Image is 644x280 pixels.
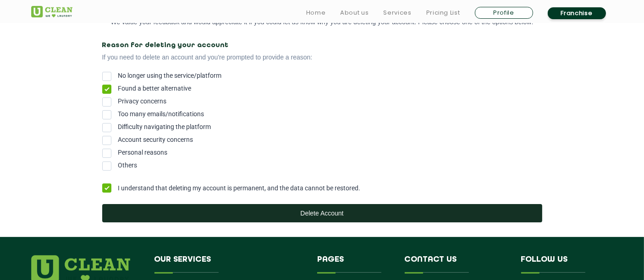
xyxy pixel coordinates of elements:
span: Personal reasons [118,149,168,156]
span: No longer using the service/platform [118,72,222,79]
button: Delete Account [102,204,542,222]
h4: Contact us [405,255,507,273]
h4: Our Services [154,255,304,273]
a: Services [383,7,411,18]
a: About us [340,7,369,18]
span: I understand that deleting my account is permanent, and the data cannot be restored. [118,184,361,192]
a: Profile [475,7,533,19]
span: Too many emails/notifications [118,110,204,118]
a: Pricing List [426,7,460,18]
h4: Pages [317,255,391,273]
img: UClean Laundry and Dry Cleaning [31,6,72,17]
h4: Follow us [521,255,602,273]
span: Difficulty navigating the platform [118,123,211,130]
span: Others [118,162,138,169]
h2: Reason for deleting your account [102,42,542,50]
a: Franchise [548,7,606,19]
span: Privacy concerns [118,97,167,105]
p: If you need to delete an account and you're prompted to provide a reason: [102,54,542,61]
span: Found a better alternative [118,85,192,92]
a: Home [306,7,326,18]
span: Account security concerns [118,136,193,143]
